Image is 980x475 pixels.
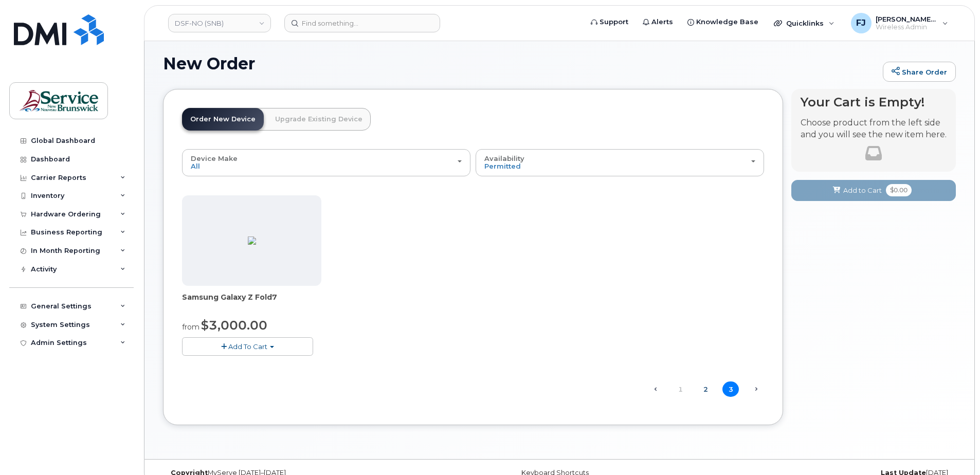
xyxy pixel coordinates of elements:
span: Permitted [484,162,521,170]
span: Device Make [191,154,238,162]
small: from [182,322,199,332]
span: 3 [722,381,739,397]
span: Availability [484,154,524,162]
span: Add to Cart [843,186,882,195]
button: Add to Cart $0.00 [791,180,956,201]
p: Choose product from the left side and you will see the new item here. [801,117,947,141]
img: 81CDF7B8-EB83-4E74-8C9B-B05B504F06E1.png [248,236,256,245]
span: Next → [748,382,764,396]
a: Share Order [883,62,956,82]
div: Samsung Galaxy Z Fold7 [182,292,321,313]
button: Availability Permitted [476,149,764,176]
h1: New Order [163,54,878,72]
a: Upgrade Existing Device [267,108,371,131]
a: ← Previous [647,382,663,396]
span: $0.00 [886,184,912,196]
h4: Your Cart is Empty! [801,95,947,109]
button: Device Make All [182,149,470,176]
span: $3,000.00 [201,318,267,333]
span: Add To Cart [228,342,267,351]
a: Order New Device [182,108,264,131]
a: 1 [672,381,688,397]
a: 2 [697,381,714,397]
span: All [191,162,200,170]
button: Add To Cart [182,337,313,355]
